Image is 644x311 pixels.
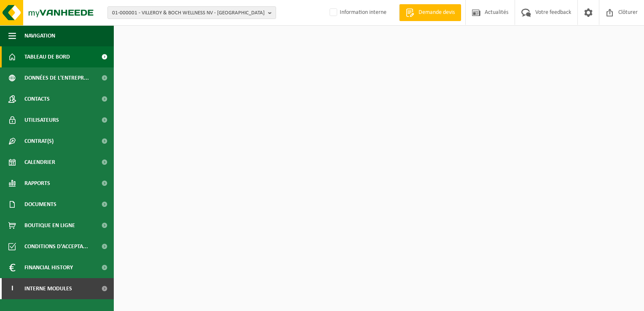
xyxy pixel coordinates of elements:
span: Interne modules [24,278,72,299]
span: Contrat(s) [24,131,54,152]
span: Demande devis [416,8,457,17]
span: Tableau de bord [24,46,70,67]
button: 01-000001 - VILLEROY & BOCH WELLNESS NV - [GEOGRAPHIC_DATA] [107,6,276,19]
span: Financial History [24,257,73,278]
span: Navigation [24,25,55,46]
span: Données de l'entrepr... [24,67,89,88]
span: Boutique en ligne [24,215,75,236]
a: Demande devis [399,4,461,21]
span: Utilisateurs [24,110,59,131]
span: I [8,278,16,299]
label: Information interne [328,6,386,19]
span: Rapports [24,173,50,194]
span: Documents [24,194,56,215]
span: 01-000001 - VILLEROY & BOCH WELLNESS NV - [GEOGRAPHIC_DATA] [112,7,265,19]
span: Contacts [24,88,50,110]
span: Calendrier [24,152,55,173]
span: Conditions d'accepta... [24,236,88,257]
